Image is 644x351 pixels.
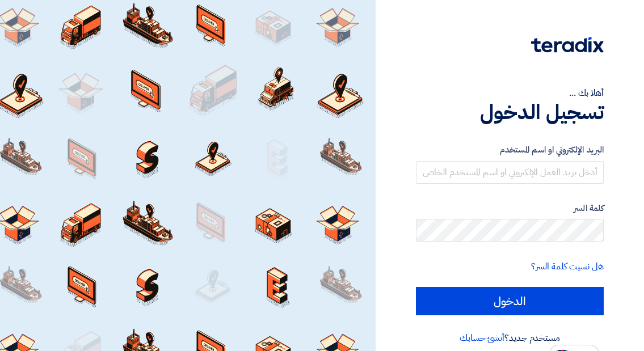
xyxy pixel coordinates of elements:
div: أهلا بك ... [416,86,604,100]
a: هل نسيت كلمة السر؟ [531,260,604,273]
h1: تسجيل الدخول [416,100,604,125]
div: مستخدم جديد؟ [416,331,604,345]
input: أدخل بريد العمل الإلكتروني او اسم المستخدم الخاص بك ... [416,161,604,184]
input: الدخول [416,287,604,315]
label: البريد الإلكتروني او اسم المستخدم [416,143,604,157]
img: Teradix logo [531,37,604,53]
a: أنشئ حسابك [460,331,504,345]
label: كلمة السر [416,202,604,215]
